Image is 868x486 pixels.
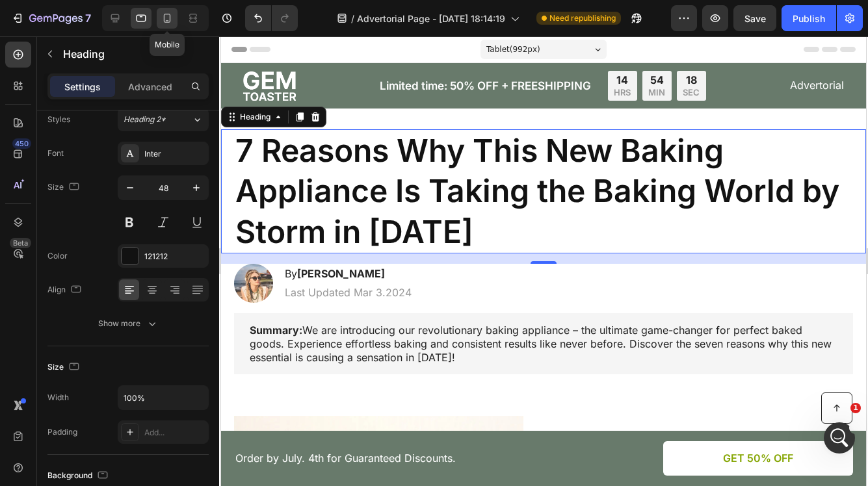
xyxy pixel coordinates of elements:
[47,467,111,485] div: Background
[393,37,410,51] div: 14
[427,37,444,51] div: 54
[733,5,776,31] button: Save
[63,46,204,62] p: Heading
[128,80,172,94] p: Advanced
[824,422,855,454] iframe: Intercom live chat
[76,231,164,244] strong: [PERSON_NAME]
[782,5,836,31] button: Publish
[351,12,354,25] span: /
[144,148,205,160] div: Inter
[62,229,192,246] h2: By
[47,114,70,125] div: Styles
[47,179,82,196] div: Size
[12,138,31,149] div: 450
[16,75,52,86] div: Heading
[13,93,632,217] h1: 7 Reasons Why This New Baking Appliance Is Taking the Baking World by Storm in [DATE]
[357,12,505,25] span: Advertorial Page - [DATE] 18:14:19
[5,5,97,31] button: 7
[144,251,205,262] div: 121212
[569,42,623,56] p: Advertorial
[47,392,69,403] div: Width
[462,51,479,62] p: SEC
[793,12,825,25] div: Publish
[159,42,370,57] p: Limited time: 50% OFF + FREESHIPPING
[427,51,444,62] p: MIN
[21,34,75,64] img: gempages_519708640773407632-4a0729bb-674e-4c51-8736-17cf25e4c2fc.png
[29,287,616,327] p: We are introducing our revolutionary baking appliance – the ultimate game-changer for perfect bak...
[47,312,209,335] button: Show more
[47,359,82,376] div: Size
[47,426,77,438] div: Padding
[10,238,31,248] div: Beta
[64,249,191,263] p: Last Updated Mar 3.2024
[98,317,159,330] div: Show more
[744,13,766,24] span: Save
[47,147,64,159] div: Font
[13,227,52,266] img: gempages_519708640773407632-faa1dfe4-0f05-49ea-882b-fa08f1f562d5.webp
[64,80,101,94] p: Settings
[442,405,632,439] a: GET 50% OFF
[502,415,572,429] p: GET 50% OFF
[118,108,209,131] button: Heading 2*
[393,51,410,62] p: HRS
[850,403,861,413] span: 1
[245,5,298,31] div: Undo/Redo
[549,12,616,24] span: Need republishing
[47,281,84,299] div: Align
[118,386,208,409] input: Auto
[144,427,205,439] div: Add...
[124,114,166,125] span: Heading 2*
[29,287,81,300] strong: Summary:
[221,36,866,486] iframe: Design area
[85,10,91,26] p: 7
[47,250,68,262] div: Color
[462,37,479,51] div: 18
